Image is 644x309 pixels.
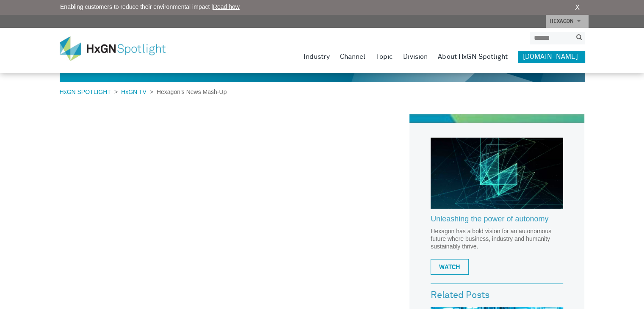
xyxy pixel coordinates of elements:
[431,138,563,209] img: Hexagon_CorpVideo_Pod_RR_2.jpg
[431,227,563,250] p: Hexagon has a bold vision for an autonomous future where business, industry and humanity sustaina...
[118,88,150,95] a: HxGN TV
[518,51,585,63] a: [DOMAIN_NAME]
[60,114,406,309] div: Vidyard media player
[431,290,563,301] h3: Related Posts
[60,114,406,309] iframe: News Mash-Up (February 2023)
[376,51,393,63] a: Topic
[304,51,330,63] a: Industry
[340,51,366,63] a: Channel
[575,3,580,13] a: X
[60,88,114,95] a: HxGN SPOTLIGHT
[153,88,227,95] span: Hexagon’s News Mash-Up
[60,3,240,11] span: Enabling customers to reduce their environmental impact |
[213,3,240,10] a: Read how
[438,51,508,63] a: About HxGN Spotlight
[431,259,469,275] a: WATCH
[60,36,178,61] img: HxGN Spotlight
[431,215,563,228] a: Unleashing the power of autonomy
[403,51,428,63] a: Division
[60,88,227,97] div: > >
[546,15,589,28] a: HEXAGON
